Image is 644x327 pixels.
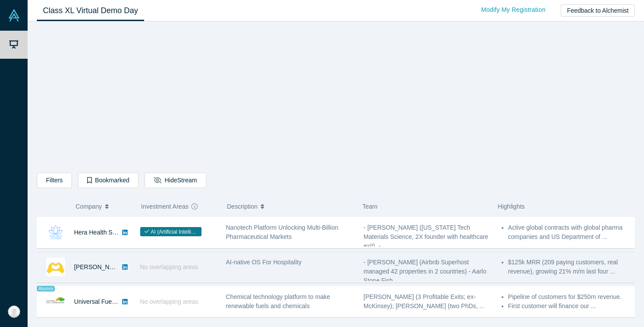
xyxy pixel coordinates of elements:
iframe: Alchemist Class XL Demo Day: Vault [214,28,458,166]
span: - [PERSON_NAME] (Airbnb Superhost managed 42 properties in 2 countries) - Aarlo Stone Fish ... [364,259,486,284]
span: - [PERSON_NAME] ([US_STATE] Tech Materials Science, 2X founder with healthcare exit). - ... [364,224,488,249]
span: Investment Areas [141,197,188,216]
li: Pipeline of customers for $250m revenue. [508,292,630,302]
a: Modify My Registration [472,2,555,18]
button: Feedback to Alchemist [561,4,635,17]
button: Filters [37,173,72,188]
button: Bookmarked [78,173,138,188]
span: No overlapping areas [140,263,198,270]
button: HideStream [145,173,206,188]
span: Company [76,197,102,216]
span: No overlapping areas [140,298,198,305]
img: Farouk Najjar's Account [8,306,20,318]
span: Highlights [498,203,524,210]
a: Hera Health Solutions [74,229,134,236]
button: Description [227,197,353,216]
span: Nanotech Platform Unlocking Multi-Billion Pharmaceutical Markets [226,224,339,240]
span: Description [227,197,258,216]
span: Team [362,203,377,210]
span: AI (Artificial Intelligence) [140,227,202,236]
span: Alumni [37,286,55,291]
img: Hera Health Solutions's Logo [46,223,65,242]
img: Alchemist Vault Logo [8,9,20,21]
li: $125k MRR (209 paying customers, real revenue), growing 21% m/m last four ... [508,258,630,276]
a: Universal Fuel Technologies [74,298,151,305]
span: Chemical technology platform to make renewable fuels and chemicals [226,293,330,309]
img: Besty AI's Logo [46,258,65,276]
a: Class XL Virtual Demo Day [37,0,144,21]
a: [PERSON_NAME] AI [74,263,131,270]
li: First customer will finance our ... [508,302,630,311]
button: Company [76,197,132,216]
span: [PERSON_NAME] (3 Profitable Exits; ex-McKinsey); [PERSON_NAME] (two PhDs, ... [364,293,485,309]
span: AI-native OS For Hospitality [226,259,302,266]
li: Active global contracts with global pharma companies and US Department of ... [508,223,630,242]
img: Universal Fuel Technologies's Logo [46,292,65,311]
